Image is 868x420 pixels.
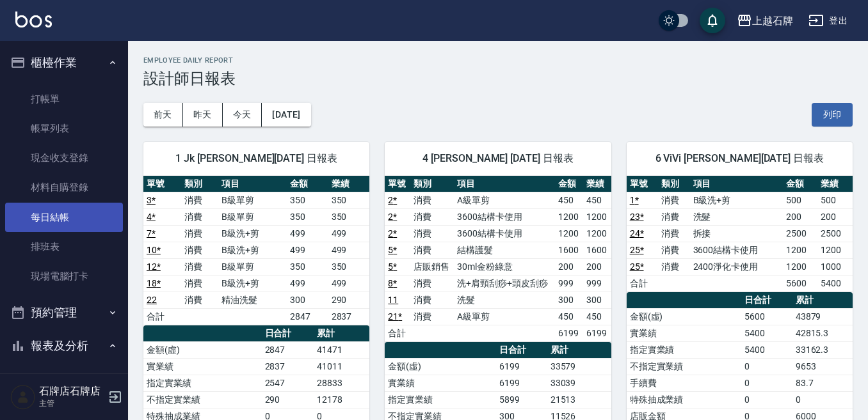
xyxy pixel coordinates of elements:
td: 2547 [262,375,314,391]
td: 200 [555,258,583,275]
td: 結構護髮 [454,242,555,258]
td: 實業績 [385,375,496,391]
td: 500 [817,192,853,208]
td: 消費 [181,242,219,258]
th: 金額 [555,176,583,192]
td: 0 [741,391,792,408]
td: 5400 [817,275,853,292]
img: Logo [15,12,52,27]
td: 1200 [583,225,611,242]
td: 店販銷售 [410,258,454,275]
td: 2837 [262,358,314,375]
a: 11 [388,295,398,305]
td: 999 [583,275,611,292]
th: 累計 [314,325,369,342]
td: 9653 [792,358,853,375]
td: 43879 [792,308,853,325]
td: 消費 [181,275,219,292]
td: 1000 [817,258,853,275]
th: 日合計 [262,325,314,342]
th: 單號 [143,176,181,192]
td: 實業績 [143,358,262,375]
td: 消費 [410,192,454,208]
button: 櫃檯作業 [5,46,123,79]
td: 6199 [496,358,547,375]
td: 消費 [658,192,689,208]
td: 消費 [410,275,454,292]
a: 打帳單 [5,84,123,114]
th: 業績 [328,176,370,192]
td: 1200 [583,208,611,225]
button: 昨天 [183,103,223,127]
td: 洗髮 [454,292,555,308]
span: 6 ViVi [PERSON_NAME][DATE] 日報表 [642,152,837,165]
td: 1200 [783,258,818,275]
table: a dense table [385,176,611,342]
td: 消費 [410,308,454,325]
button: save [700,8,725,33]
td: 499 [328,275,370,292]
td: 33579 [547,358,611,375]
table: a dense table [143,176,369,325]
td: B級洗+剪 [218,225,286,242]
button: 列印 [812,103,853,127]
td: 不指定實業績 [143,391,262,408]
td: 洗+肩頸刮痧+頭皮刮痧 [454,275,555,292]
th: 項目 [218,176,286,192]
td: 499 [287,225,328,242]
td: 1200 [783,242,818,258]
td: 350 [287,192,328,208]
td: 特殊抽成業績 [627,391,742,408]
span: 1 Jk [PERSON_NAME][DATE] 日報表 [159,152,354,165]
td: 300 [583,292,611,308]
td: 2847 [287,308,328,325]
td: 消費 [658,242,689,258]
td: 28833 [314,375,369,391]
td: 5600 [783,275,818,292]
td: 指定實業績 [143,375,262,391]
td: B級洗+剪 [690,192,783,208]
td: 1200 [555,225,583,242]
button: 報表及分析 [5,329,123,362]
td: 200 [817,208,853,225]
td: 499 [287,275,328,292]
td: 1200 [817,242,853,258]
td: 消費 [181,258,219,275]
th: 項目 [690,176,783,192]
td: 消費 [410,225,454,242]
button: 登出 [803,9,853,33]
th: 類別 [658,176,689,192]
td: B級單剪 [218,208,286,225]
td: 41471 [314,341,369,358]
td: 350 [328,192,370,208]
td: 2847 [262,341,314,358]
th: 日合計 [496,342,547,359]
th: 業績 [583,176,611,192]
p: 主管 [39,398,104,409]
td: 2400淨化卡使用 [690,258,783,275]
td: 21513 [547,391,611,408]
th: 類別 [410,176,454,192]
h3: 設計師日報表 [143,70,853,88]
td: 350 [328,258,370,275]
th: 單號 [627,176,658,192]
td: 消費 [181,192,219,208]
td: 1600 [555,242,583,258]
button: 今天 [223,103,262,127]
h2: Employee Daily Report [143,56,853,65]
td: 合計 [627,275,658,292]
th: 單號 [385,176,410,192]
td: 5899 [496,391,547,408]
td: 33162.3 [792,341,853,358]
div: 上越石牌 [752,13,793,29]
th: 類別 [181,176,219,192]
td: 0 [741,375,792,391]
button: 前天 [143,103,183,127]
td: 手續費 [627,375,742,391]
td: 3600結構卡使用 [454,208,555,225]
button: 預約管理 [5,296,123,329]
td: B級單剪 [218,192,286,208]
a: 排班表 [5,232,123,261]
a: 帳單列表 [5,114,123,143]
td: 不指定實業績 [627,358,742,375]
